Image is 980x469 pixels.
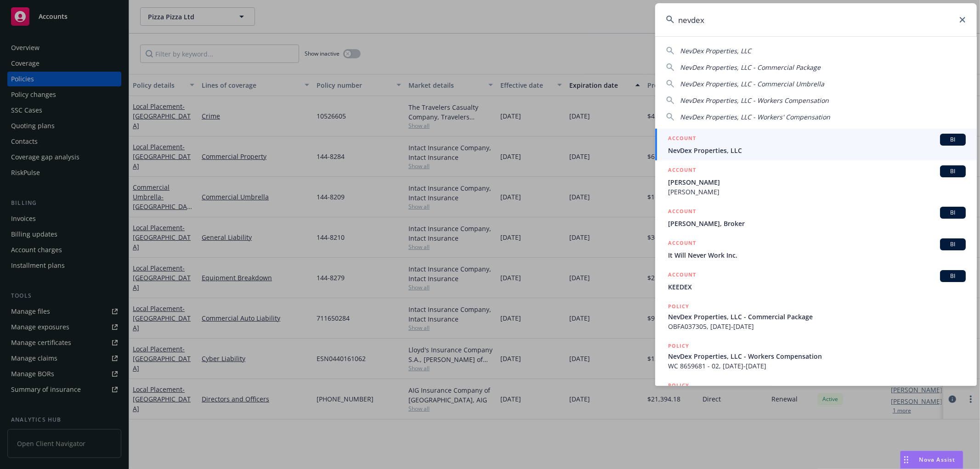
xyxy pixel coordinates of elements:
[668,302,689,311] h5: POLICY
[668,381,689,390] h5: POLICY
[944,136,962,144] span: BI
[668,341,689,350] h5: POLICY
[668,351,966,361] span: NevDex Properties, LLC - Workers Compensation
[655,265,977,297] a: ACCOUNTBIKEEDEX
[668,165,696,176] h5: ACCOUNT
[944,272,962,280] span: BI
[655,202,977,233] a: ACCOUNTBI[PERSON_NAME], Broker
[668,322,966,331] span: OBFA037305, [DATE]-[DATE]
[680,63,821,72] span: NevDex Properties, LLC - Commercial Package
[668,282,966,292] span: KEEDEX
[668,219,966,228] span: [PERSON_NAME], Broker
[668,146,966,155] span: NevDex Properties, LLC
[944,240,962,249] span: BI
[944,167,962,175] span: BI
[668,177,966,187] span: [PERSON_NAME]
[668,238,696,249] h5: ACCOUNT
[668,270,696,281] h5: ACCOUNT
[944,209,962,217] span: BI
[668,134,696,145] h5: ACCOUNT
[901,451,912,469] div: Drag to move
[668,312,966,322] span: NevDex Properties, LLC - Commercial Package
[680,96,829,105] span: NevDex Properties, LLC - Workers Compensation
[680,46,751,55] span: NevDex Properties, LLC
[668,361,966,371] span: WC 8659681 - 02, [DATE]-[DATE]
[668,187,966,197] span: [PERSON_NAME]
[668,250,966,260] span: It Will Never Work Inc.
[655,129,977,160] a: ACCOUNTBINevDex Properties, LLC
[680,79,824,88] span: NevDex Properties, LLC - Commercial Umbrella
[668,207,696,218] h5: ACCOUNT
[655,3,977,36] input: Search...
[655,233,977,265] a: ACCOUNTBIIt Will Never Work Inc.
[919,456,956,463] span: Nova Assist
[680,113,830,121] span: NevDex Properties, LLC - Workers' Compensation
[655,376,977,415] a: POLICY
[655,336,977,376] a: POLICYNevDex Properties, LLC - Workers CompensationWC 8659681 - 02, [DATE]-[DATE]
[655,160,977,202] a: ACCOUNTBI[PERSON_NAME][PERSON_NAME]
[655,297,977,336] a: POLICYNevDex Properties, LLC - Commercial PackageOBFA037305, [DATE]-[DATE]
[900,451,963,469] button: Nova Assist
